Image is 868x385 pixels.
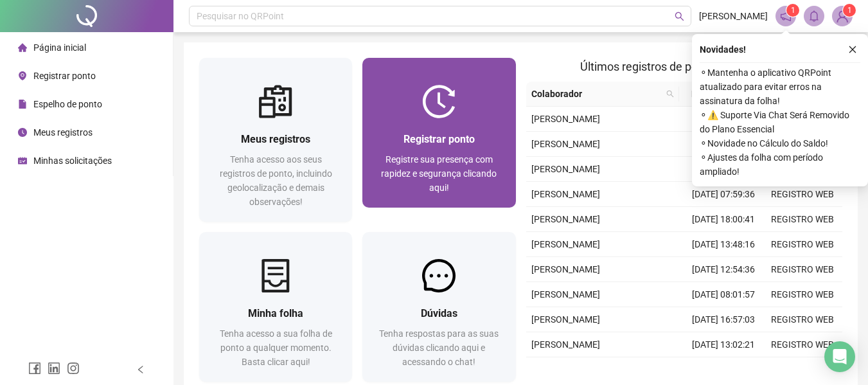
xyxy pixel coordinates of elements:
span: [PERSON_NAME] [531,164,600,174]
span: Espelho de ponto [33,99,102,109]
span: clock-circle [18,128,27,137]
span: [PERSON_NAME] [531,114,600,124]
td: [DATE] 16:57:03 [684,307,763,332]
span: Meus registros [33,127,93,138]
span: schedule [18,156,27,165]
span: [PERSON_NAME] [531,289,600,300]
img: 85924 [833,6,852,26]
td: [DATE] 13:48:16 [684,232,763,257]
span: home [18,43,27,52]
td: [DATE] 13:56:51 [684,132,763,157]
span: [PERSON_NAME] [531,214,600,224]
td: REGISTRO WEB [763,207,842,232]
span: notification [780,10,792,22]
a: DúvidasTenha respostas para as suas dúvidas clicando aqui e acessando o chat! [362,232,515,382]
td: [DATE] 12:59:18 [684,157,763,182]
a: Registrar pontoRegistre sua presença com rapidez e segurança clicando aqui! [362,58,515,208]
div: Open Intercom Messenger [824,341,855,372]
span: bell [808,10,820,22]
span: 1 [791,6,795,15]
sup: 1 [786,4,799,17]
span: [PERSON_NAME] [531,239,600,249]
span: ⚬ Novidade no Cálculo do Saldo! [700,136,860,150]
span: ⚬ Mantenha o aplicativo QRPoint atualizado para evitar erros na assinatura da folha! [700,66,860,108]
span: Página inicial [33,42,86,53]
span: search [664,84,677,103]
span: Minha folha [248,307,303,319]
span: Registrar ponto [403,133,475,145]
a: Meus registrosTenha acesso aos seus registros de ponto, incluindo geolocalização e demais observa... [199,58,352,222]
span: Colaborador [531,87,662,101]
span: Registrar ponto [33,71,96,81]
td: [DATE] 08:01:57 [684,282,763,307]
span: file [18,100,27,109]
span: close [848,45,857,54]
td: [DATE] 12:54:36 [684,257,763,282]
span: [PERSON_NAME] [531,314,600,325]
td: [DATE] 18:00:42 [684,107,763,132]
span: 1 [847,6,852,15]
span: Registre sua presença com rapidez e segurança clicando aqui! [381,154,497,193]
span: Tenha acesso a sua folha de ponto a qualquer momento. Basta clicar aqui! [220,328,332,367]
span: [PERSON_NAME] [531,339,600,350]
span: Últimos registros de ponto sincronizados [580,60,788,73]
span: [PERSON_NAME] [699,9,768,23]
td: REGISTRO WEB [763,257,842,282]
td: REGISTRO WEB [763,232,842,257]
td: REGISTRO WEB [763,182,842,207]
span: Novidades ! [700,42,746,57]
span: facebook [28,362,41,375]
span: Data/Hora [684,87,740,101]
span: Meus registros [241,133,310,145]
td: REGISTRO WEB [763,282,842,307]
td: REGISTRO WEB [763,307,842,332]
span: search [675,12,684,21]
td: [DATE] 12:13:33 [684,357,763,382]
span: Dúvidas [421,307,457,319]
sup: Atualize o seu contato no menu Meus Dados [843,4,856,17]
td: [DATE] 18:00:41 [684,207,763,232]
th: Data/Hora [679,82,756,107]
a: Minha folhaTenha acesso a sua folha de ponto a qualquer momento. Basta clicar aqui! [199,232,352,382]
span: instagram [67,362,80,375]
td: REGISTRO WEB [763,332,842,357]
span: left [136,365,145,374]
span: ⚬ ⚠️ Suporte Via Chat Será Removido do Plano Essencial [700,108,860,136]
span: Minhas solicitações [33,156,112,166]
span: search [666,90,674,98]
span: [PERSON_NAME] [531,189,600,199]
span: linkedin [48,362,60,375]
span: [PERSON_NAME] [531,139,600,149]
span: ⚬ Ajustes da folha com período ampliado! [700,150,860,179]
span: Tenha acesso aos seus registros de ponto, incluindo geolocalização e demais observações! [220,154,332,207]
td: [DATE] 13:02:21 [684,332,763,357]
span: environment [18,71,27,80]
td: REGISTRO WEB [763,357,842,382]
span: Tenha respostas para as suas dúvidas clicando aqui e acessando o chat! [379,328,499,367]
td: [DATE] 07:59:36 [684,182,763,207]
span: [PERSON_NAME] [531,264,600,274]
